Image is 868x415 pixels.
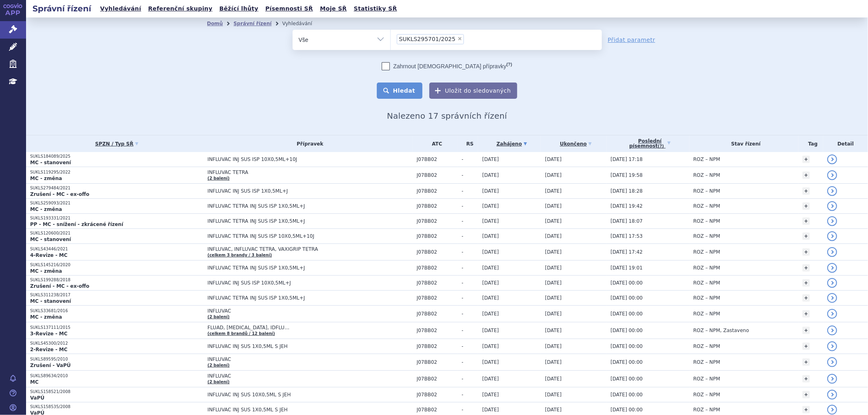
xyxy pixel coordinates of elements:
[203,135,413,152] th: Přípravek
[417,265,458,271] span: J07BB02
[461,280,478,286] span: -
[317,3,349,14] a: Moje SŘ
[611,218,643,224] span: [DATE] 18:07
[30,373,203,379] p: SUKLS89634/2010
[377,83,423,99] button: Hledat
[482,328,499,333] span: [DATE]
[545,392,562,398] span: [DATE]
[234,21,272,26] a: Správní řízení
[611,376,643,382] span: [DATE] 00:00
[417,203,458,209] span: J07BB02
[545,343,562,349] span: [DATE]
[30,341,203,346] p: SUKLS45300/2012
[208,176,230,180] a: (2 balení)
[30,262,203,268] p: SUKLS145216/2020
[30,404,203,410] p: SUKLS158535/2008
[545,172,562,178] span: [DATE]
[208,218,411,224] span: INFLUVAC TETRA INJ SUS ISP 1X0,5ML+J
[208,331,275,336] a: (celkem 8 brandů / 12 balení)
[482,407,499,413] span: [DATE]
[417,407,458,413] span: J07BB02
[482,376,499,382] span: [DATE]
[827,247,837,257] a: detail
[827,263,837,273] a: detail
[827,154,837,164] a: detail
[611,135,689,152] a: Poslednípísemnost(?)
[545,407,562,413] span: [DATE]
[208,392,411,398] span: INFLUVAC INJ SUS 10X0,5ML S JEH
[208,156,411,162] span: INFLUVAC INJ SUS ISP 10X0,5ML+10J
[30,379,39,385] strong: MC
[466,34,471,44] input: SUKLS295701/2025
[545,138,606,150] a: Ukončeno
[217,3,261,14] a: Běžící lhůty
[351,3,399,14] a: Statistiky SŘ
[461,188,478,194] span: -
[461,233,478,239] span: -
[482,233,499,239] span: [DATE]
[611,359,643,365] span: [DATE] 00:00
[417,280,458,286] span: J07BB02
[457,36,462,41] span: ×
[693,249,720,255] span: ROZ – NPM
[30,331,68,337] strong: 3-Revize - MC
[482,188,499,194] span: [DATE]
[26,3,98,14] h2: Správní řízení
[611,188,643,194] span: [DATE] 18:28
[30,246,203,252] p: SUKLS43446/2021
[798,135,823,152] th: Tag
[482,392,499,398] span: [DATE]
[611,249,643,255] span: [DATE] 17:42
[802,187,810,195] a: +
[30,237,71,242] strong: MC - stanovení
[30,298,71,304] strong: MC - stanovení
[30,292,203,298] p: SUKLS311238/2017
[482,249,499,255] span: [DATE]
[417,249,458,255] span: J07BB02
[545,218,562,224] span: [DATE]
[693,376,720,382] span: ROZ – NPM
[208,363,230,367] a: (2 balení)
[30,325,203,330] p: SUKLS137111/2015
[802,310,810,317] a: +
[611,343,643,349] span: [DATE] 00:00
[208,380,230,384] a: (2 balení)
[693,328,749,333] span: ROZ – NPM, Zastaveno
[429,83,517,99] button: Uložit do sledovaných
[545,328,562,333] span: [DATE]
[282,17,323,30] li: Vyhledávání
[30,356,203,362] p: SUKLS89595/2010
[461,265,478,271] span: -
[545,233,562,239] span: [DATE]
[802,202,810,210] a: +
[30,206,62,212] strong: MC - změna
[417,343,458,349] span: J07BB02
[827,170,837,180] a: detail
[30,363,71,368] strong: Zrušení - VaPÚ
[827,374,837,384] a: detail
[30,154,203,159] p: SUKLS184089/2025
[611,233,643,239] span: [DATE] 17:53
[30,283,90,289] strong: Zrušení - MC - ex-offo
[461,359,478,365] span: -
[208,373,411,379] span: INFLUVAC
[611,328,643,333] span: [DATE] 00:00
[207,21,223,26] a: Domů
[30,277,203,283] p: SUKLS199288/2018
[827,390,837,400] a: detail
[208,253,272,257] a: (celkem 3 brandy / 3 balení)
[482,138,541,150] a: Zahájeno
[802,264,810,272] a: +
[608,36,656,44] a: Přidat parametr
[30,268,62,274] strong: MC - změna
[417,328,458,333] span: J07BB02
[506,62,512,67] abbr: (?)
[30,176,62,181] strong: MC - změna
[802,248,810,256] a: +
[827,309,837,319] a: detail
[693,265,720,271] span: ROZ – NPM
[208,308,411,314] span: INFLUVAC
[417,172,458,178] span: J07BB02
[693,407,720,413] span: ROZ – NPM
[208,246,411,252] span: INFLUVAC, INFLUVAC TETRA, VAXIGRIP TETRA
